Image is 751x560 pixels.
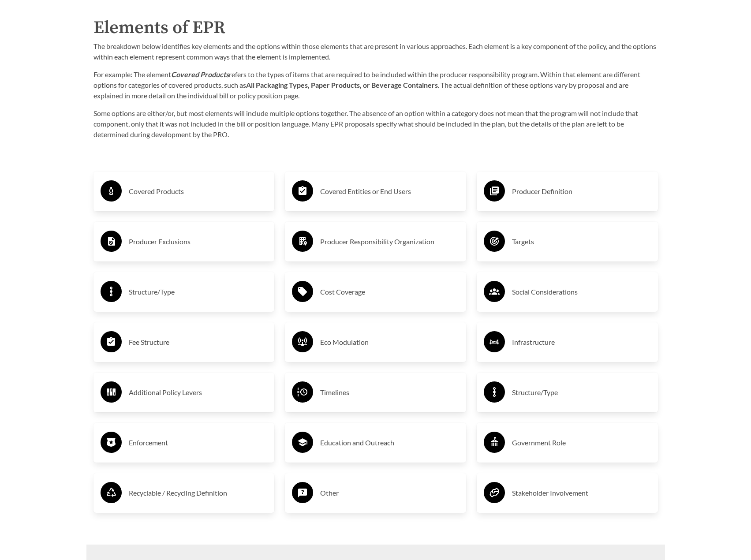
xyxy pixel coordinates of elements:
h3: Timelines [320,385,459,399]
p: For example: The element refers to the types of items that are required to be included within the... [93,69,658,101]
p: The breakdown below identifies key elements and the options within those elements that are presen... [93,41,658,62]
h3: Recyclable / Recycling Definition [129,486,268,500]
h3: Stakeholder Involvement [512,486,651,500]
h3: Other [320,486,459,500]
h3: Covered Products [129,184,268,198]
h2: Elements of EPR [93,15,658,41]
h3: Structure/Type [129,285,268,299]
h3: Cost Coverage [320,285,459,299]
h3: Structure/Type [512,385,651,399]
h3: Producer Exclusions [129,235,268,249]
h3: Social Considerations [512,285,651,299]
strong: All Packaging Types, Paper Products, or Beverage Containers [246,81,438,89]
h3: Government Role [512,436,651,450]
h3: Enforcement [129,436,268,450]
h3: Eco Modulation [320,335,459,349]
h3: Fee Structure [129,335,268,349]
h3: Education and Outreach [320,436,459,450]
h3: Producer Responsibility Organization [320,235,459,249]
p: Some options are either/or, but most elements will include multiple options together. The absence... [93,108,658,140]
h3: Targets [512,235,651,249]
strong: Covered Products [171,70,229,78]
h3: Additional Policy Levers [129,385,268,399]
h3: Infrastructure [512,335,651,349]
h3: Producer Definition [512,184,651,198]
h3: Covered Entities or End Users [320,184,459,198]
